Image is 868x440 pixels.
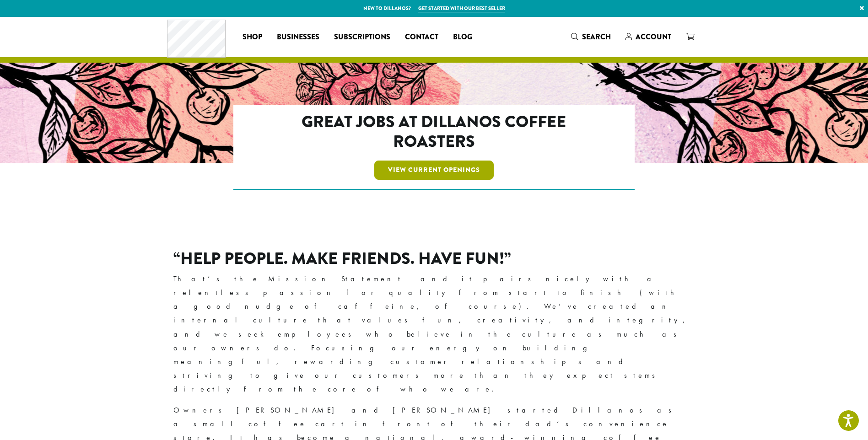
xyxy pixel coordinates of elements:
[173,249,695,268] h2: “Help People. Make Friends. Have Fun!”
[636,32,671,42] span: Account
[405,32,438,43] span: Contact
[235,30,270,44] a: Shop
[273,112,595,151] h2: Great Jobs at Dillanos Coffee Roasters
[582,32,611,42] span: Search
[243,32,262,43] span: Shop
[277,32,319,43] span: Businesses
[453,32,472,43] span: Blog
[374,161,494,180] a: View Current Openings
[334,32,390,43] span: Subscriptions
[564,29,618,44] a: Search
[173,272,695,396] p: That’s the Mission Statement and it pairs nicely with a relentless passion for quality from start...
[418,5,505,12] a: Get started with our best seller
